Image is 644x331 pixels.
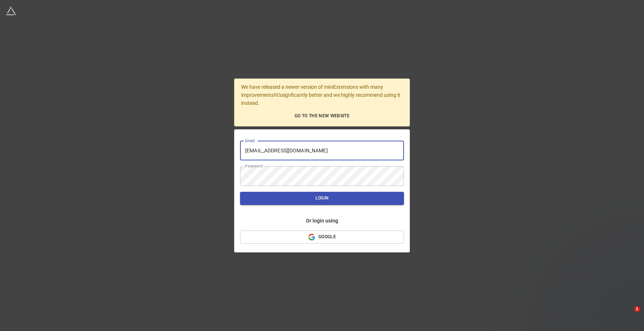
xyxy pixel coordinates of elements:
[246,233,398,241] span: Google
[634,306,640,312] span: 1
[306,217,338,225] div: Or login using
[234,79,410,126] div: We have released a newer version of miniExtensions with many improvements! It's signficantly bett...
[240,231,404,244] button: Google
[241,110,403,122] a: Go to the new website
[244,112,400,120] span: Go to the new website
[498,260,644,311] iframe: Intercom notifications message
[240,192,404,205] button: Login
[619,306,637,324] iframe: Intercom live chat
[6,6,16,16] img: miniextensions-icon.73ae0678.png
[308,233,315,241] img: Google_%22G%22_logo.svg
[246,194,398,202] span: Login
